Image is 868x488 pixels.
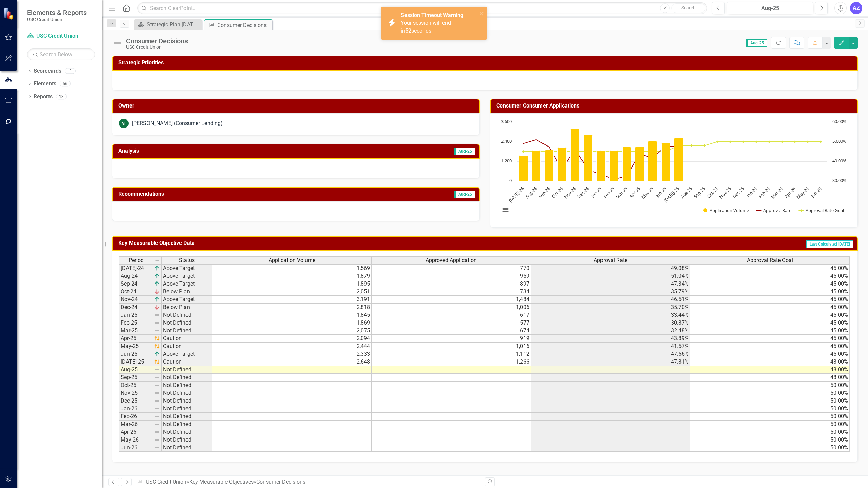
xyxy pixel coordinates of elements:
[162,397,212,405] td: Not Defined
[690,335,850,343] td: 45.00%
[531,358,690,366] td: 47.81%
[681,5,696,11] span: Search
[690,304,850,311] td: 45.00%
[635,147,644,181] path: Apr-25, 2,094. Application Volume .
[532,151,541,181] path: Aug-24, 1,879. Application Volume .
[372,304,531,311] td: 1,006
[497,119,851,220] div: Chart. Highcharts interactive chart.
[154,406,160,411] img: 8DAGhfEEPCf229AAAAAElFTkSuQmCC
[662,143,670,181] path: Jun-25, 2,333. Application Volume .
[154,383,160,388] img: 8DAGhfEEPCf229AAAAAElFTkSuQmCC
[663,186,680,203] text: [DATE]-25
[129,257,144,263] span: Period
[154,297,160,302] img: VmL+zLOWXp8NoCSi7l57Eu8eJ+4GWSi48xzEIItyGCrzKAg+GPZxiGYRiGYS7xC1jVADWlAHzkAAAAAElFTkSuQmCC
[212,327,372,335] td: 2,075
[162,421,212,428] td: Not Defined
[770,186,784,200] text: Mar-26
[768,140,771,143] path: Feb-26, 50. Approval Rate Goal.
[162,264,212,272] td: Above Target
[162,436,212,444] td: Not Defined
[531,327,690,335] td: 32.48%
[690,327,850,335] td: 45.00%
[690,413,850,421] td: 50.00%
[136,478,480,486] div: » »
[119,382,153,389] td: Oct-25
[132,120,223,128] div: [PERSON_NAME] (Consumer Lending)
[372,264,531,272] td: 770
[507,186,526,204] text: [DATE]-24
[531,272,690,280] td: 51.04%
[454,148,475,155] span: Aug-25
[154,344,160,349] img: 7u2iTZrTEZ7i9oDWlPBULAqDHDmR3vKCs7My6dMMCIpfJOwzDMAzDMBH4B3+rbZfrisroAAAAAElFTkSuQmCC
[690,358,850,366] td: 48.00%
[496,103,854,109] h3: Consumer Consumer Applications
[154,390,160,396] img: 8DAGhfEEPCf229AAAAAElFTkSuQmCC
[531,335,690,343] td: 43.89%
[60,81,71,87] div: 56
[256,479,305,485] div: Consumer Decisions
[119,119,129,128] div: VI
[832,118,847,124] text: 60.00%
[614,186,629,200] text: Mar-25
[756,207,792,213] button: Show Approval Rate
[479,9,484,17] button: close
[832,138,847,144] text: 50.00%
[119,296,153,304] td: Nov-24
[154,305,160,310] img: KIVvID6XQLnem7Jwd5RGsJlsyZvnEO8ojW1w+8UqMjn4yonOQRrQskXCXGmASKTRYCiTqJOcojskkyr07L4Z+PfWUOM8Y5yiO...
[154,422,160,427] img: 8DAGhfEEPCf229AAAAAElFTkSuQmCC
[531,319,690,327] td: 30.87%
[212,343,372,350] td: 2,444
[531,343,690,350] td: 41.57%
[795,186,810,200] text: May-26
[162,343,212,350] td: Caution
[212,350,372,358] td: 2,333
[119,327,153,335] td: Mar-25
[118,240,569,246] h3: Key Measurable Objective Data
[118,148,294,154] h3: Analysis
[690,421,850,428] td: 50.00%
[690,272,850,280] td: 45.00%
[372,288,531,296] td: 734
[640,186,654,200] text: May-25
[119,335,153,343] td: Apr-25
[217,21,271,30] div: Consumer Decisions
[212,319,372,327] td: 1,869
[537,186,551,200] text: Sep-24
[126,45,188,50] div: USC Credit Union
[212,264,372,272] td: 1,569
[589,186,603,199] text: Jan-25
[154,266,160,271] img: VmL+zLOWXp8NoCSi7l57Eu8eJ+4GWSi48xzEIItyGCrzKAg+GPZxiGYRiGYS7xC1jVADWlAHzkAAAAAElFTkSuQmCC
[154,336,160,341] img: 7u2iTZrTEZ7i9oDWlPBULAqDHDmR3vKCs7My6dMMCIpfJOwzDMAzDMBH4B3+rbZfrisroAAAAAElFTkSuQmCC
[501,158,512,164] text: 1,200
[269,257,315,263] span: Application Volume
[806,240,853,248] span: Last Calculated [DATE]
[119,413,153,421] td: Feb-26
[119,405,153,413] td: Jan-26
[212,311,372,319] td: 1,845
[501,138,512,144] text: 2,400
[571,129,579,181] path: Nov-24, 3,191. Application Volume .
[119,374,153,382] td: Sep-25
[372,280,531,288] td: 897
[597,151,606,181] path: Jan-25, 1,845. Application Volume .
[212,304,372,311] td: 2,818
[119,350,153,358] td: Jun-25
[154,375,160,380] img: 8DAGhfEEPCf229AAAAAElFTkSuQmCC
[212,272,372,280] td: 1,879
[524,186,538,200] text: Aug-24
[600,150,603,153] path: Jan-25, 45. Approval Rate Goal.
[690,444,850,452] td: 50.00%
[401,12,463,18] strong: Session Timeout Warning
[729,4,811,13] div: Aug-25
[690,144,693,147] path: Aug-25, 48. Approval Rate Goal.
[674,138,683,181] path: Jul-25, 2,648. Application Volume .
[372,319,531,327] td: 577
[162,327,212,335] td: Not Defined
[746,39,767,47] span: Aug-25
[531,350,690,358] td: 47.66%
[162,280,212,288] td: Above Target
[154,398,160,404] img: 8DAGhfEEPCf229AAAAAElFTkSuQmCC
[162,304,212,311] td: Below Plan
[509,177,512,183] text: 0
[519,122,821,181] g: Application Volume , series 1 of 3. Bar series with 24 bars. Y axis, values.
